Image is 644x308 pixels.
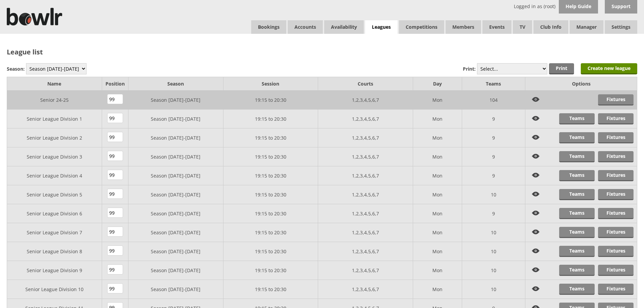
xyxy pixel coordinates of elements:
[559,246,595,257] a: Teams
[559,151,595,162] a: Teams
[598,94,634,105] a: Fixtures
[318,128,413,147] td: 1,2,3,4,5,6,7
[7,110,102,128] td: Senior League Division 1
[413,204,462,223] td: Mon
[223,77,318,91] td: Session
[318,77,413,91] td: Courts
[7,280,102,299] td: Senior League Division 10
[413,91,462,110] td: Mon
[102,77,128,91] td: Position
[223,223,318,242] td: 19:15 to 20:30
[513,20,532,34] span: TV
[482,20,511,34] a: Events
[7,128,102,147] td: Senior League Division 2
[128,204,223,223] td: Season [DATE]-[DATE]
[598,227,634,238] a: Fixtures
[463,66,476,72] label: Print:
[598,151,634,162] a: Fixtures
[559,132,595,143] a: Teams
[446,20,481,34] span: Members
[462,185,525,204] td: 10
[533,20,568,34] a: Club Info
[598,208,634,219] a: Fixtures
[605,20,637,34] span: Settings
[559,284,595,295] a: Teams
[223,91,318,110] td: 19:15 to 20:30
[529,170,543,181] img: View
[128,185,223,204] td: Season [DATE]-[DATE]
[413,110,462,128] td: Mon
[598,265,634,276] a: Fixtures
[413,261,462,280] td: Mon
[413,166,462,185] td: Mon
[598,113,634,124] a: Fixtures
[128,280,223,299] td: Season [DATE]-[DATE]
[128,242,223,261] td: Season [DATE]-[DATE]
[559,189,595,200] a: Teams
[413,128,462,147] td: Mon
[318,242,413,261] td: 1,2,3,4,5,6,7
[462,77,525,91] td: Teams
[128,91,223,110] td: Season [DATE]-[DATE]
[413,185,462,204] td: Mon
[598,246,634,257] a: Fixtures
[223,261,318,280] td: 19:15 to 20:30
[7,47,637,56] h2: League list
[318,166,413,185] td: 1,2,3,4,5,6,7
[7,166,102,185] td: Senior League Division 4
[529,94,543,105] img: View
[223,110,318,128] td: 19:15 to 20:30
[318,223,413,242] td: 1,2,3,4,5,6,7
[529,246,543,256] img: View
[318,185,413,204] td: 1,2,3,4,5,6,7
[529,284,543,294] img: View
[525,77,637,91] td: Options
[529,113,543,124] img: View
[7,204,102,223] td: Senior League Division 6
[529,265,543,275] img: View
[7,91,102,110] td: Senior 24-25
[365,20,398,34] a: Leagues
[223,280,318,299] td: 19:15 to 20:30
[462,242,525,261] td: 10
[462,166,525,185] td: 9
[7,77,102,91] td: Name
[318,110,413,128] td: 1,2,3,4,5,6,7
[529,189,543,199] img: View
[7,261,102,280] td: Senior League Division 9
[462,128,525,147] td: 9
[128,110,223,128] td: Season [DATE]-[DATE]
[223,128,318,147] td: 19:15 to 20:30
[529,151,543,162] img: View
[559,170,595,181] a: Teams
[7,66,25,72] label: Season:
[128,147,223,166] td: Season [DATE]-[DATE]
[549,63,574,74] input: Print
[529,208,543,218] img: View
[318,91,413,110] td: 1,2,3,4,5,6,7
[462,280,525,299] td: 10
[7,223,102,242] td: Senior League Division 7
[318,204,413,223] td: 1,2,3,4,5,6,7
[128,223,223,242] td: Season [DATE]-[DATE]
[128,128,223,147] td: Season [DATE]-[DATE]
[570,20,603,34] span: Manager
[559,208,595,219] a: Teams
[598,189,634,200] a: Fixtures
[7,242,102,261] td: Senior League Division 8
[462,261,525,280] td: 10
[462,110,525,128] td: 9
[318,261,413,280] td: 1,2,3,4,5,6,7
[318,280,413,299] td: 1,2,3,4,5,6,7
[462,147,525,166] td: 9
[413,77,462,91] td: Day
[251,20,286,34] a: Bookings
[399,20,444,34] a: Competitions
[7,185,102,204] td: Senior League Division 5
[462,91,525,110] td: 104
[581,63,637,74] a: Create new league
[223,204,318,223] td: 19:15 to 20:30
[559,265,595,276] a: Teams
[559,113,595,124] a: Teams
[288,20,323,34] span: Accounts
